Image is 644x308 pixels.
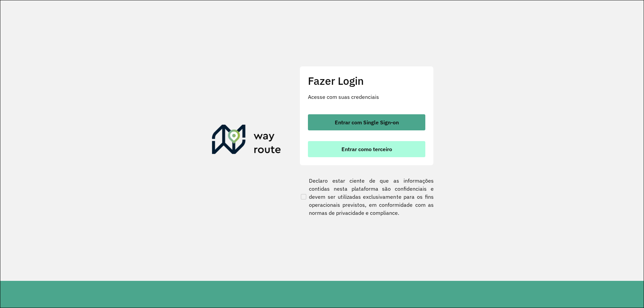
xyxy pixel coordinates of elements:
[308,141,425,157] button: button
[300,177,434,217] label: Declaro estar ciente de que as informações contidas nesta plataforma são confidenciais e devem se...
[335,120,399,125] span: Entrar com Single Sign-on
[308,93,425,101] p: Acesse com suas credenciais
[341,146,392,152] span: Entrar como terceiro
[308,74,425,87] h2: Fazer Login
[212,125,281,157] img: Roteirizador AmbevTech
[308,114,425,130] button: button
